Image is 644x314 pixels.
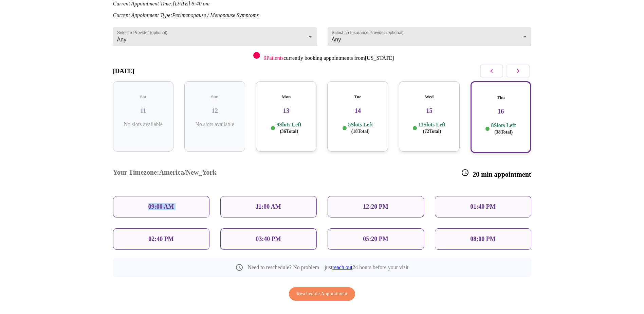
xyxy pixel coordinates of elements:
h3: 20 min appointment [461,169,531,178]
p: 5 Slots Left [348,121,373,135]
span: ( 38 Total) [494,129,513,135]
h5: Sun [190,94,240,100]
div: Any [113,27,317,46]
span: Reschedule Appointment [297,290,348,298]
p: 03:40 PM [256,235,281,243]
h3: 13 [261,107,311,115]
span: 9 Patients [263,55,283,61]
h5: Tue [333,94,383,100]
span: ( 18 Total) [351,129,370,134]
p: currently booking appointments from [US_STATE] [263,55,394,61]
h5: Wed [404,94,454,100]
h5: Mon [261,94,311,100]
p: 9 Slots Left [276,121,301,135]
p: No slots available [190,121,240,127]
h3: 12 [190,107,240,115]
span: ( 72 Total) [423,129,441,134]
h3: 14 [333,107,383,115]
p: 11:00 AM [256,203,281,210]
h3: [DATE] [113,67,134,75]
p: 01:40 PM [470,203,495,210]
p: 11 Slots Left [418,121,445,135]
p: No slots available [118,121,168,127]
a: reach out [332,264,352,270]
p: Need to reschedule? No problem—just 24 hours before your visit [247,264,408,271]
h3: 11 [118,107,168,115]
h5: Sat [118,94,168,100]
span: ( 36 Total) [280,129,298,134]
p: 8 Slots Left [491,122,516,135]
h3: Your Timezone: America/New_York [113,169,217,178]
h5: Thu [477,95,525,100]
p: 12:20 PM [363,203,388,210]
p: 09:00 AM [148,203,174,210]
p: 05:20 PM [363,235,388,243]
em: Current Appointment Time: [DATE] 8:40 am [113,1,210,6]
h3: 16 [477,108,525,115]
em: Current Appointment Type: Perimenopause / Menopause Symptoms [113,12,259,18]
button: Reschedule Appointment [289,287,355,301]
div: Any [328,27,531,46]
h3: 15 [404,107,454,115]
p: 08:00 PM [470,235,495,243]
p: 02:40 PM [148,235,173,243]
